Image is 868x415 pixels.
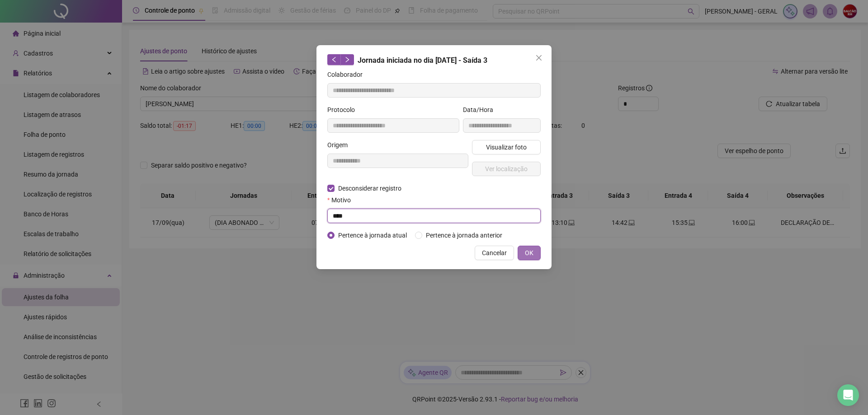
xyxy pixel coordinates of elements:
label: Data/Hora [463,105,499,115]
button: right [340,54,354,65]
span: close [535,54,542,61]
span: Cancelar [482,248,507,258]
button: OK [518,246,541,260]
div: Jornada iniciada no dia [DATE] - Saída 3 [327,54,541,66]
span: OK [525,248,533,258]
label: Origem [327,140,354,150]
span: Visualizar foto [486,142,527,152]
button: Visualizar foto [472,140,541,154]
button: left [327,54,341,65]
button: Ver localização [472,162,541,176]
span: Pertence à jornada anterior [422,230,506,240]
span: left [331,56,337,63]
span: Pertence à jornada atual [335,230,410,240]
span: right [344,56,350,63]
button: Close [532,51,546,65]
label: Protocolo [327,105,361,115]
label: Colaborador [327,70,368,79]
div: Open Intercom Messenger [837,384,859,406]
label: Motivo [327,195,357,205]
span: Desconsiderar registro [335,183,405,193]
button: Cancelar [475,246,514,260]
